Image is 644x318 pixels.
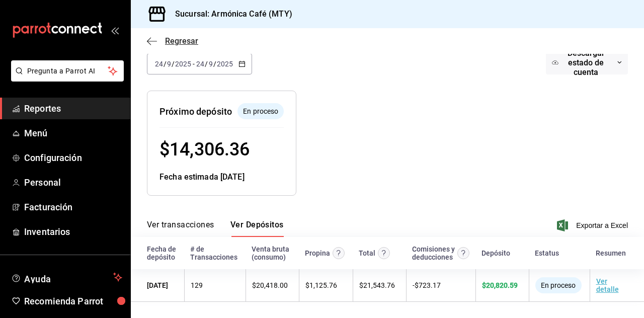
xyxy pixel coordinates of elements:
[24,126,122,140] span: Menú
[333,247,345,259] svg: Las propinas mostradas excluyen toda configuración de retención.
[147,220,284,237] div: navigation tabs
[252,245,293,261] div: Venta bruta (consumo)
[412,245,455,261] div: Comisiones y deducciones
[596,277,619,293] a: Ver detalle
[164,60,167,68] span: /
[24,176,122,189] span: Personal
[482,281,518,289] span: $ 20,820.59
[305,249,330,257] div: Propina
[378,247,390,259] svg: Este monto equivale al total de la venta más otros abonos antes de aplicar comisión e IVA.
[535,249,559,257] div: Estatus
[167,8,292,20] h3: Sucursal: Armónica Café (MTY)
[131,269,184,302] td: [DATE]
[24,151,122,165] span: Configuración
[27,66,108,76] span: Pregunta a Parrot AI
[481,249,510,257] div: Depósito
[559,219,628,231] button: Exportar a Excel
[159,105,232,118] div: Próximo depósito
[165,36,198,46] span: Regresar
[546,50,628,74] button: Descargar estado de cuenta
[159,139,250,160] span: $ 14,306.36
[216,60,233,68] input: ----
[213,60,216,68] span: /
[535,277,582,293] div: El depósito aún no se ha enviado a tu cuenta bancaria.
[147,245,178,261] div: Fecha de depósito
[167,60,172,68] input: --
[305,281,337,289] span: $ 1,125.76
[230,220,284,237] button: Ver Depósitos
[457,247,469,259] svg: Contempla comisión de ventas y propinas, IVA, cancelaciones y devoluciones.
[184,269,246,302] td: 129
[147,220,214,237] button: Ver transacciones
[175,60,192,68] input: ----
[359,281,395,289] span: $ 21,543.76
[196,60,205,68] input: --
[147,36,198,46] button: Regresar
[558,48,613,77] span: Descargar estado de cuenta
[252,281,288,289] span: $ 20,418.00
[24,225,122,238] span: Inventarios
[159,171,284,183] div: Fecha estimada [DATE]
[154,60,164,68] input: --
[7,73,124,84] a: Pregunta a Parrot AI
[172,60,175,68] span: /
[11,60,124,82] button: Pregunta a Parrot AI
[190,245,239,261] div: # de Transacciones
[237,103,284,119] div: El depósito aún no se ha enviado a tu cuenta bancaria.
[24,294,122,308] span: Recomienda Parrot
[413,281,441,289] span: - $ 723.17
[239,106,282,117] span: En proceso
[596,249,626,257] div: Resumen
[193,60,195,68] span: -
[208,60,213,68] input: --
[24,200,122,214] span: Facturación
[24,102,122,115] span: Reportes
[205,60,208,68] span: /
[111,26,119,34] button: open_drawer_menu
[359,249,375,257] div: Total
[537,281,580,289] span: En proceso
[24,271,109,283] span: Ayuda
